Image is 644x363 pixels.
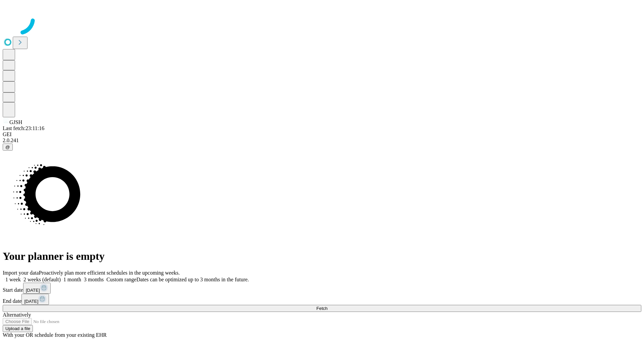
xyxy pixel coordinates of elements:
[23,277,61,282] span: 2 weeks (default)
[3,270,39,276] span: Import your data
[21,294,49,305] button: [DATE]
[3,250,641,263] h1: Your planner is empty
[3,332,107,338] span: With your OR schedule from your existing EHR
[84,277,104,282] span: 3 months
[3,283,641,294] div: Start date
[5,145,10,150] span: @
[5,277,21,282] span: 1 week
[9,119,22,125] span: GJSH
[3,125,44,131] span: Last fetch: 23:11:16
[3,294,641,305] div: End date
[137,277,249,282] span: Dates can be optimized up to 3 months in the future.
[3,312,31,318] span: Alternatively
[3,131,641,137] div: GEI
[3,137,641,144] div: 2.0.241
[63,277,81,282] span: 1 month
[316,306,327,311] span: Fetch
[3,305,641,312] button: Fetch
[39,270,180,276] span: Proactively plan more efficient schedules in the upcoming weeks.
[3,325,33,332] button: Upload a file
[3,144,13,151] button: @
[24,299,38,304] span: [DATE]
[106,277,136,282] span: Custom range
[23,283,51,294] button: [DATE]
[26,288,40,293] span: [DATE]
